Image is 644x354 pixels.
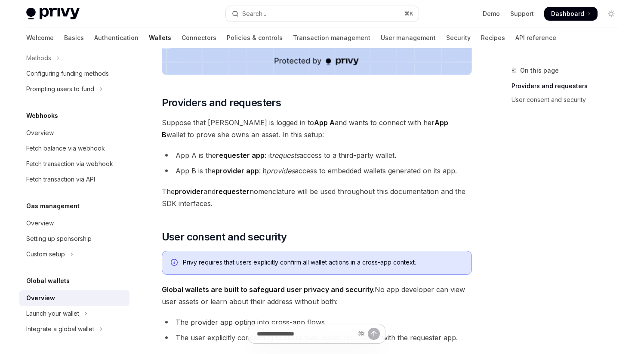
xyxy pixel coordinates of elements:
div: Overview [26,218,54,228]
div: Fetch balance via webhook [26,143,105,154]
a: Fetch balance via webhook [19,141,129,156]
span: ⌘ K [404,10,413,17]
strong: provider [175,187,203,196]
button: Toggle Custom setup section [19,246,129,262]
div: Setting up sponsorship [26,234,92,244]
div: Privy requires that users explicitly confirm all wallet actions in a cross-app context. [183,258,463,268]
span: On this page [520,65,559,76]
a: Authentication [94,28,139,48]
li: App A is the : it access to a third-party wallet. [162,149,472,161]
a: Security [446,28,471,48]
a: Providers and requesters [512,79,625,93]
div: Configuring funding methods [26,68,109,79]
a: Overview [19,125,129,141]
em: requests [272,151,299,160]
a: Fetch transaction via API [19,172,129,187]
h5: Webhooks [26,111,58,121]
a: User management [381,28,436,48]
a: Policies & controls [227,28,283,48]
button: Toggle Integrate a global wallet section [19,321,129,337]
a: Transaction management [293,28,370,48]
div: Integrate a global wallet [26,324,94,334]
a: Recipes [481,28,505,48]
div: Launch your wallet [26,308,79,319]
a: Overview [19,215,129,231]
a: Overview [19,290,129,306]
img: light logo [26,8,80,20]
button: Toggle dark mode [604,7,618,21]
a: User consent and security [512,93,625,107]
strong: Global wallets are built to safeguard user privacy and security. [162,285,375,294]
strong: requester [216,187,250,196]
div: Search... [242,9,266,19]
div: Custom setup [26,249,65,259]
span: Suppose that [PERSON_NAME] is logged in to and wants to connect with her wallet to prove she owns... [162,117,472,141]
strong: requester app [216,151,265,160]
strong: App A [314,118,335,127]
li: The provider app opting into cross-app flows. [162,316,472,328]
a: Basics [64,28,84,48]
div: Overview [26,128,54,138]
svg: Info [171,259,179,268]
li: App B is the : it access to embedded wallets generated on its app. [162,165,472,177]
a: Configuring funding methods [19,66,129,81]
a: Fetch transaction via webhook [19,156,129,172]
a: Demo [483,9,500,18]
em: provides [266,166,295,175]
a: Connectors [182,28,216,48]
h5: Global wallets [26,276,70,286]
span: The and nomenclature will be used throughout this documentation and the SDK interfaces. [162,185,472,209]
h5: Gas management [26,201,80,211]
span: No app developer can view user assets or learn about their address without both: [162,283,472,308]
span: User consent and security [162,230,287,244]
button: Send message [368,328,380,340]
div: Prompting users to fund [26,84,94,94]
div: Fetch transaction via webhook [26,159,113,169]
div: Fetch transaction via API [26,174,95,185]
div: Overview [26,293,55,303]
button: Toggle Launch your wallet section [19,306,129,321]
a: Wallets [149,28,171,48]
input: Ask a question... [257,324,354,343]
a: Support [510,9,534,18]
button: Open search [226,6,419,22]
a: API reference [515,28,556,48]
strong: provider app [216,166,259,175]
strong: App B [162,118,448,139]
span: Dashboard [551,9,584,18]
a: Welcome [26,28,54,48]
button: Toggle Prompting users to fund section [19,81,129,97]
a: Setting up sponsorship [19,231,129,246]
a: Dashboard [544,7,598,21]
span: Providers and requesters [162,96,281,110]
